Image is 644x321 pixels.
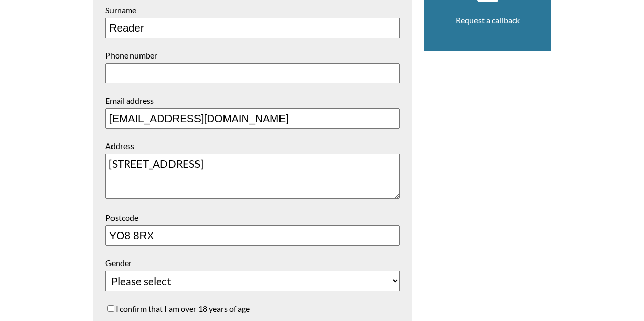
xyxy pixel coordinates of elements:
label: Gender [105,258,400,268]
a: Request a callback [456,15,520,25]
label: Postcode [105,213,400,222]
label: I confirm that I am over 18 years of age [105,304,400,313]
label: Address [105,141,400,151]
label: Email address [105,96,400,105]
input: I confirm that I am over 18 years of age [107,305,114,312]
label: Surname [105,5,400,15]
label: Phone number [105,50,400,60]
